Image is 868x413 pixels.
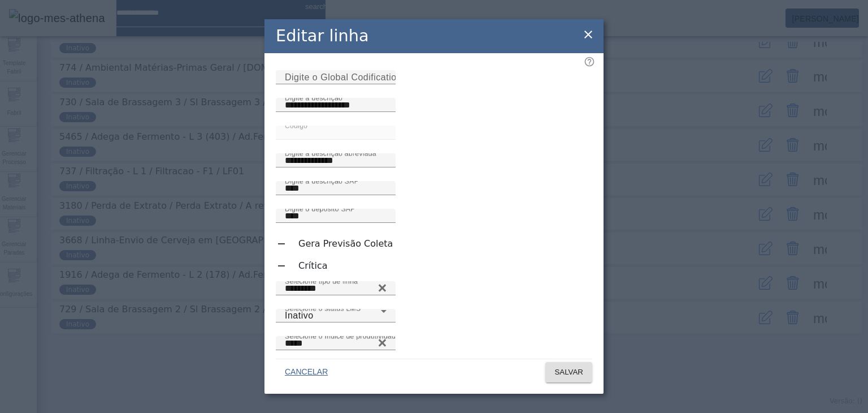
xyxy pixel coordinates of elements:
[285,277,358,285] mat-label: Selecione tipo de linha
[285,337,387,350] input: Number
[276,24,369,48] h2: Editar linha
[285,122,307,129] mat-label: Código
[285,94,342,101] mat-label: Digite a descrição
[285,282,387,295] input: Number
[285,311,314,320] span: Inativo
[554,367,583,378] span: SALVAR
[285,177,359,184] mat-label: Digite a descrição SAP
[296,259,328,273] label: Crítica
[285,332,400,339] mat-label: Selecione o índice de produtividade
[285,367,328,378] span: CANCELAR
[276,362,337,382] button: CANCELAR
[285,149,376,157] mat-label: Digite a descrição abreviada
[285,205,355,212] mat-label: Digite o depósito SAP
[545,362,592,382] button: SALVAR
[285,72,402,82] mat-label: Digite o Global Codification
[296,237,393,251] label: Gera Previsão Coleta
